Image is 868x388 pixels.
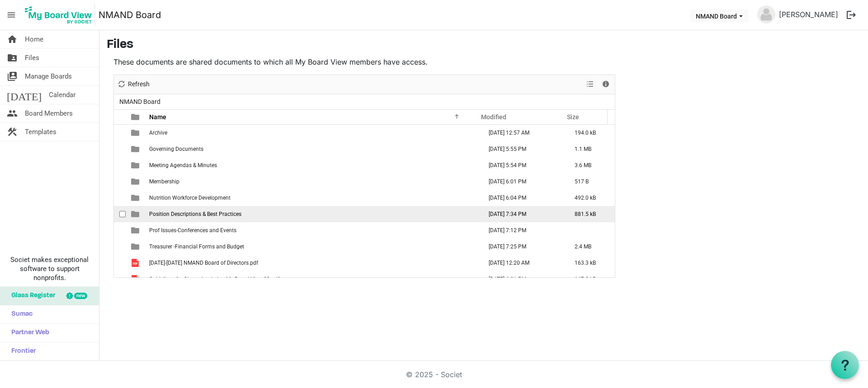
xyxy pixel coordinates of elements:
td: is template cell column header type [126,238,146,255]
span: [DATE] [7,86,42,104]
button: Details [600,79,612,90]
span: Name [149,113,166,121]
span: switch_account [7,67,18,85]
div: Details [598,75,613,94]
td: is template cell column header type [126,271,146,287]
td: 492.0 kB is template cell column header Size [565,190,615,206]
div: new [74,293,87,299]
span: Governing Documents [149,146,203,152]
span: Files [25,49,39,67]
span: Membership [149,178,179,185]
td: Guidelines for files uploaded to My Board View 23.pdf is template cell column header Name [146,271,479,287]
span: home [7,30,18,48]
td: September 12, 2025 5:55 PM column header Modified [479,141,565,157]
td: is template cell column header Size [565,222,615,238]
h3: Files [107,37,861,53]
td: August 07, 2025 7:12 PM column header Modified [479,222,565,238]
a: NMAND Board [99,6,161,24]
td: checkbox [114,141,126,157]
td: January 12, 2023 6:04 PM column header Modified [479,190,565,206]
img: no-profile-picture.svg [757,5,775,23]
td: checkbox [114,206,126,222]
span: Societ makes exceptional software to support nonprofits. [4,255,95,282]
span: Calendar [49,86,75,104]
td: is template cell column header type [126,173,146,190]
td: August 07, 2025 7:25 PM column header Modified [479,238,565,255]
td: is template cell column header type [126,157,146,173]
td: checkbox [114,173,126,190]
td: is template cell column header type [126,141,146,157]
td: 1.1 MB is template cell column header Size [565,141,615,157]
button: logout [842,5,861,24]
span: [DATE]-[DATE] NMAND Board of Directors.pdf [149,260,258,266]
span: construction [7,123,18,141]
td: September 12, 2025 5:54 PM column header Modified [479,157,565,173]
td: Prof Issues-Conferences and Events is template cell column header Name [146,222,479,238]
td: is template cell column header type [126,125,146,141]
span: Board Members [25,104,73,122]
button: View dropdownbutton [585,79,595,90]
td: September 12, 2025 6:01 PM column header Modified [479,173,565,190]
button: Refresh [116,79,151,90]
span: Templates [25,123,57,141]
img: My Board View Logo [22,4,95,26]
td: checkbox [114,222,126,238]
td: June 10, 2025 12:57 AM column header Modified [479,125,565,141]
button: NMAND Board dropdownbutton [690,9,749,22]
td: checkbox [114,190,126,206]
a: [PERSON_NAME] [775,5,842,23]
td: Position Descriptions & Best Practices is template cell column header Name [146,206,479,222]
td: August 08, 2025 12:20 AM column header Modified [479,255,565,271]
td: Meeting Agendas & Minutes is template cell column header Name [146,157,479,173]
span: NMAND Board [118,96,162,108]
td: checkbox [114,157,126,173]
span: Guidelines for files uploaded to My Board View 23.pdf [149,276,279,282]
span: Nutrition Workforce Development [149,195,231,201]
td: 2025-2026 NMAND Board of Directors.pdf is template cell column header Name [146,255,479,271]
td: checkbox [114,271,126,287]
td: September 12, 2025 6:01 PM column header Modified [479,271,565,287]
span: menu [3,6,20,23]
span: Meeting Agendas & Minutes [149,162,217,168]
p: These documents are shared documents to which all My Board View members have access. [113,56,615,67]
td: is template cell column header type [126,206,146,222]
td: Nutrition Workforce Development is template cell column header Name [146,190,479,206]
a: My Board View Logo [22,4,99,26]
td: 147.2 kB is template cell column header Size [565,271,615,287]
span: Position Descriptions & Best Practices [149,211,241,217]
span: Modified [481,113,506,121]
span: folder_shared [7,49,18,67]
a: © 2025 - Societ [406,370,462,379]
span: Size [567,113,579,121]
span: people [7,104,18,122]
td: 3.6 MB is template cell column header Size [565,157,615,173]
td: 2.4 MB is template cell column header Size [565,238,615,255]
span: Refresh [127,79,151,90]
td: Archive is template cell column header Name [146,125,479,141]
div: Refresh [114,75,153,94]
span: Archive [149,130,167,136]
span: Frontier [7,342,36,360]
span: Home [25,30,43,48]
span: Treasurer -Financial Forms and Budget [149,243,244,250]
td: is template cell column header type [126,222,146,238]
span: Sumac [7,305,33,323]
td: 517 B is template cell column header Size [565,173,615,190]
div: View [583,75,598,94]
span: Manage Boards [25,67,72,85]
span: Partner Web [7,324,49,342]
td: 194.0 kB is template cell column header Size [565,125,615,141]
td: Governing Documents is template cell column header Name [146,141,479,157]
span: Glass Register [7,287,55,305]
td: is template cell column header type [126,255,146,271]
td: is template cell column header type [126,190,146,206]
td: August 07, 2025 7:34 PM column header Modified [479,206,565,222]
td: Treasurer -Financial Forms and Budget is template cell column header Name [146,238,479,255]
td: checkbox [114,255,126,271]
td: 163.3 kB is template cell column header Size [565,255,615,271]
td: checkbox [114,125,126,141]
td: checkbox [114,238,126,255]
span: Prof Issues-Conferences and Events [149,227,236,234]
td: Membership is template cell column header Name [146,173,479,190]
td: 881.5 kB is template cell column header Size [565,206,615,222]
